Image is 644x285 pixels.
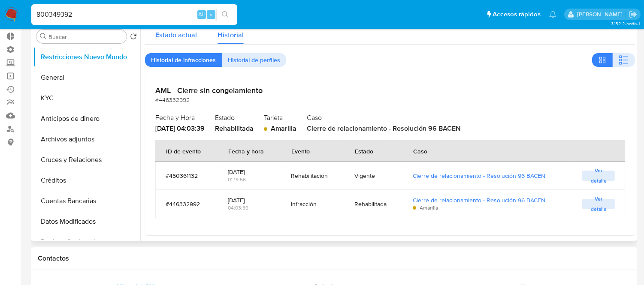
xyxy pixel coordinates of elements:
[33,150,140,170] button: Cruces y Relaciones
[40,33,47,40] button: Buscar
[33,108,140,129] button: Anticipos de dinero
[198,10,205,18] span: Alt
[33,47,140,67] button: Restricciones Nuevo Mundo
[210,10,212,18] span: s
[611,20,640,27] span: 3.152.2-hotfix-1
[33,191,140,211] button: Cuentas Bancarias
[629,10,638,19] a: Salir
[31,9,237,20] input: Buscar usuario o caso...
[577,10,626,18] p: zoe.breuer@mercadolibre.com
[33,129,140,150] button: Archivos adjuntos
[493,10,541,19] span: Accesos rápidos
[130,33,137,42] button: Volver al orden por defecto
[216,9,234,21] button: search-icon
[48,33,123,41] input: Buscar
[33,232,140,252] button: Devices Geolocation
[33,211,140,232] button: Datos Modificados
[549,11,556,18] a: Notificaciones
[33,67,140,88] button: General
[33,88,140,108] button: KYC
[38,254,630,263] h1: Contactos
[33,170,140,191] button: Créditos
